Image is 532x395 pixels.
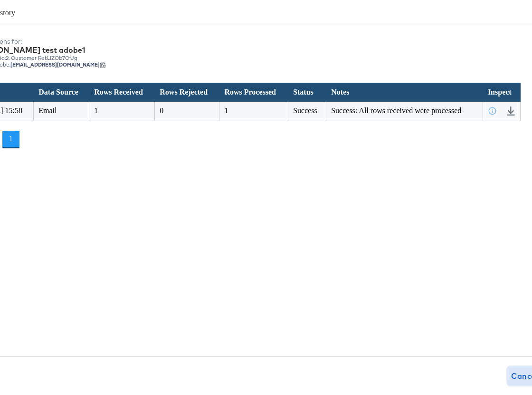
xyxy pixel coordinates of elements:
[219,83,288,102] th: Rows Processed
[10,61,100,68] strong: [EMAIL_ADDRESS][DOMAIN_NAME]
[293,106,317,115] span: Success
[34,83,89,102] th: Data Source
[155,83,219,102] th: Rows Rejected
[326,83,483,102] th: Notes
[89,102,155,121] td: 1
[483,83,520,102] th: Inspect
[89,83,155,102] th: Rows Received
[288,83,326,102] th: Status
[155,102,219,121] td: 0
[2,131,19,148] button: 1
[331,106,461,115] span: Success: All rows received were processed
[219,102,288,121] td: 1
[38,106,57,115] span: Email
